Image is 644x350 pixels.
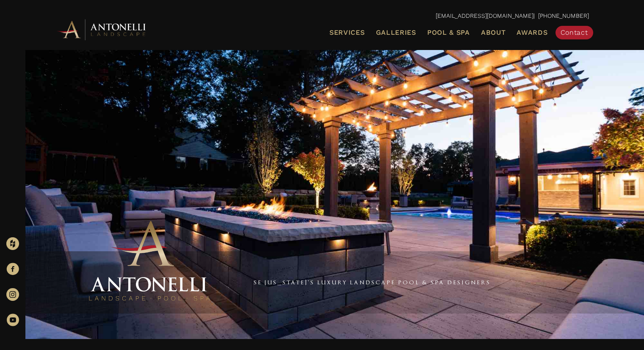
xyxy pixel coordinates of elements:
[254,279,491,286] a: SE [US_STATE]'s Luxury Landscape Pool & Spa Designers
[556,26,593,39] a: Contact
[376,28,416,36] span: Galleries
[481,29,506,36] span: About
[373,27,420,38] a: Galleries
[436,12,533,19] a: [EMAIL_ADDRESS][DOMAIN_NAME]
[513,27,551,38] a: Awards
[478,27,509,38] a: About
[424,27,473,38] a: Pool & Spa
[329,29,365,36] span: Services
[517,28,547,36] span: Awards
[326,27,368,38] a: Services
[561,28,588,36] span: Contact
[86,217,213,305] img: Antonelli Stacked Logo
[6,237,19,250] img: Houzz
[427,28,470,36] span: Pool & Spa
[55,11,589,22] p: | [PHONE_NUMBER]
[55,18,149,41] img: Antonelli Horizontal Logo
